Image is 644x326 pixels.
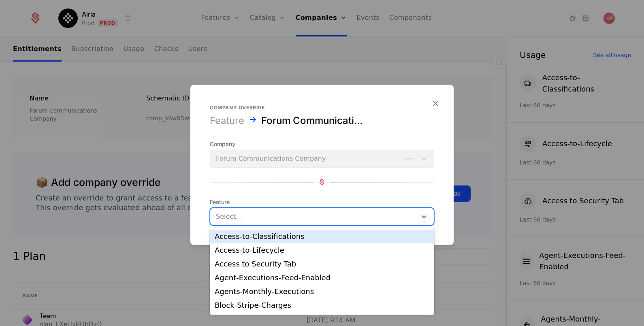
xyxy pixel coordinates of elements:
div: Access-to-Lifecycle [215,247,429,254]
div: Forum Communications Company- [261,114,366,127]
div: Agent-Executions-Feed-Enabled [215,274,429,281]
div: Block-Stripe-Charges [215,302,429,309]
div: Access to Security Tab [215,260,429,268]
div: Feature [210,114,244,127]
div: Agents-Monthly-Executions [215,288,429,295]
div: Access-to-Classifications [215,233,429,240]
div: Company override [210,104,434,111]
span: Company [210,140,434,148]
span: Feature [210,198,434,206]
